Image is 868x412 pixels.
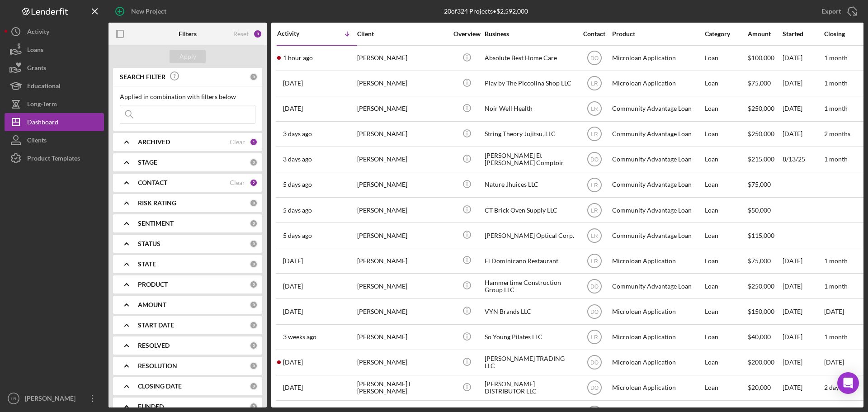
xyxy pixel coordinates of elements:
time: 1 month [824,79,848,87]
div: Loan [705,325,747,349]
div: El Dominicano Restaurant [485,249,575,273]
div: [PERSON_NAME] [357,350,448,374]
b: SEARCH FILTER [120,73,165,81]
div: Play by The Piccolina Shop LLC [485,71,575,95]
div: 0 [250,341,258,350]
a: Long-Term [5,95,104,113]
div: 0 [250,240,258,248]
div: Microloan Application [612,299,703,323]
div: Contact [577,30,611,38]
button: Educational [5,77,104,95]
div: 0 [250,280,258,289]
div: [DATE] [783,376,823,400]
div: String Theory Jujitsu, LLC [485,122,575,146]
div: Category [705,30,747,38]
div: Overview [450,30,484,38]
b: SENTIMENT [138,220,174,227]
div: $250,000 [748,122,782,146]
div: 20 of 324 Projects • $2,592,000 [444,8,528,15]
b: CLOSING DATE [138,383,182,390]
time: 2025-08-22 15:25 [283,207,312,214]
b: CONTACT [138,179,167,186]
div: Microloan Application [612,71,703,95]
div: CT Brick Oven Supply LLC [485,198,575,222]
time: 2025-08-16 21:03 [283,308,303,315]
div: 0 [250,362,258,370]
text: LR [591,258,598,264]
b: RESOLUTION [138,362,177,369]
b: START DATE [138,322,174,329]
time: 1 month [824,282,848,290]
div: Apply [179,50,196,63]
button: Grants [5,59,104,77]
time: 1 month [824,257,848,265]
div: [PERSON_NAME] [357,198,448,222]
div: Applied in combination with filters below [120,93,255,100]
button: Clients [5,131,104,149]
time: 2025-08-19 16:42 [283,283,303,290]
div: Community Advantage Loan [612,223,703,247]
div: [PERSON_NAME] Optical Corp. [485,223,575,247]
div: Community Advantage Loan [612,274,703,298]
b: RESOLVED [138,342,170,349]
time: 2025-08-26 15:56 [283,105,303,112]
div: Loan [705,299,747,323]
time: 2 days [824,384,842,391]
div: $115,000 [748,223,782,247]
div: 0 [250,301,258,309]
div: 8/13/25 [783,147,823,171]
div: [PERSON_NAME] [357,97,448,121]
div: 0 [250,260,258,268]
div: Educational [27,77,61,97]
div: Microloan Application [612,249,703,273]
time: 2025-07-01 22:25 [283,359,303,366]
div: [PERSON_NAME] [357,71,448,95]
text: DO [590,283,599,289]
div: Nature Jhuices LLC [485,173,575,197]
div: $50,000 [748,198,782,222]
div: Amount [748,30,782,38]
div: [PERSON_NAME] [357,122,448,146]
div: $75,000 [748,173,782,197]
div: $75,000 [748,249,782,273]
div: Noir Well Health [485,97,575,121]
div: 0 [250,321,258,329]
div: Microloan Application [612,325,703,349]
button: Export [812,2,863,20]
div: Loan [705,198,747,222]
div: $200,000 [748,350,782,374]
time: 2025-08-22 15:15 [283,232,312,239]
div: Dashboard [27,113,58,133]
div: Loan [705,376,747,400]
div: Community Advantage Loan [612,173,703,197]
time: 2025-08-21 19:41 [283,257,303,265]
time: 1 month [824,104,848,112]
div: [PERSON_NAME] [357,325,448,349]
button: Product Templates [5,149,104,167]
div: [PERSON_NAME] [357,299,448,323]
text: LR [591,131,598,137]
div: Product Templates [27,149,80,170]
div: $250,000 [748,97,782,121]
div: Loan [705,249,747,273]
text: LR [11,396,16,401]
button: Loans [5,41,104,59]
div: [PERSON_NAME] L [PERSON_NAME] [357,376,448,400]
div: [DATE] [783,325,823,349]
div: Community Advantage Loan [612,97,703,121]
time: 2025-07-01 21:06 [283,384,303,391]
time: 2025-08-24 17:50 [283,156,312,163]
div: [PERSON_NAME] [357,46,448,70]
time: 2025-08-28 01:38 [283,54,313,62]
div: [PERSON_NAME] [357,147,448,171]
div: Export [821,2,841,20]
b: STATE [138,260,156,268]
text: DO [590,55,599,62]
div: 2 [250,179,258,187]
div: Client [357,30,448,38]
div: Loan [705,122,747,146]
div: 0 [250,403,258,411]
div: Community Advantage Loan [612,147,703,171]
